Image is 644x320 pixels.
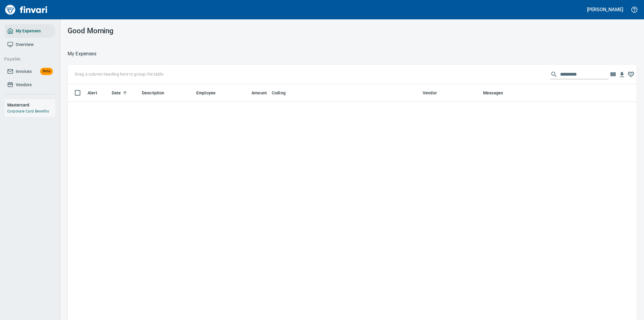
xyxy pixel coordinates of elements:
[196,89,216,96] span: Employee
[7,102,55,108] h6: Mastercard
[252,89,267,96] span: Amount
[16,68,32,75] span: Invoices
[585,5,625,14] button: [PERSON_NAME]
[16,41,34,48] span: Overview
[68,50,96,57] p: My Expenses
[142,89,165,96] span: Description
[88,89,105,96] span: Alert
[423,89,445,96] span: Vendor
[68,50,96,57] nav: breadcrumb
[244,89,267,96] span: Amount
[272,89,293,96] span: Coding
[88,89,97,96] span: Alert
[4,55,50,63] span: Payable
[196,89,223,96] span: Employee
[68,27,248,35] h3: Good Morning
[2,54,52,65] button: Payable
[626,70,636,79] button: Column choices favorited. Click to reset to default
[5,65,55,78] a: InvoicesBeta
[608,70,617,79] button: Choose columns to display
[112,89,121,96] span: Date
[483,89,503,96] span: Messages
[40,68,53,75] span: Beta
[75,71,163,77] p: Drag a column heading here to group the table
[112,89,129,96] span: Date
[483,89,511,96] span: Messages
[617,70,626,79] button: Download Table
[272,89,286,96] span: Coding
[5,78,55,92] a: Vendors
[16,81,32,89] span: Vendors
[16,27,41,35] span: My Expenses
[5,24,55,38] a: My Expenses
[423,89,437,96] span: Vendor
[142,89,172,96] span: Description
[7,109,49,113] a: Corporate Card Benefits
[587,6,623,13] h5: [PERSON_NAME]
[5,38,55,51] a: Overview
[4,2,49,17] img: Finvari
